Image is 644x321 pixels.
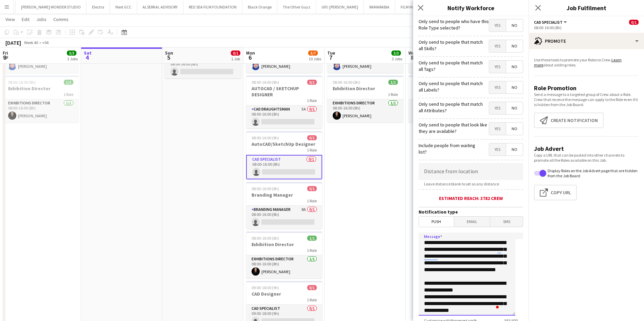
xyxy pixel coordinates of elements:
[327,76,403,122] app-job-card: 08:00-16:00 (8h)1/1Exhibition Director1 RoleExhibitions Director1/108:00-16:00 (8h)[PERSON_NAME]
[42,40,49,45] div: +04
[629,20,639,25] span: 0/1
[246,255,322,278] app-card-role: Exhibitions Director1/108:00-16:00 (8h)[PERSON_NAME]
[246,182,322,229] div: 08:00-16:00 (8h)0/1Branding Manager1 RoleBranding Manager8A0/108:00-16:00 (8h)
[22,40,39,45] span: Week 40
[419,39,483,51] label: Only send to people that match all Skills?
[67,56,78,61] div: 3 Jobs
[307,248,317,253] span: 1 Role
[3,99,79,122] app-card-role: Exhibitions Director1/108:00-16:00 (8h)[PERSON_NAME]
[529,33,644,49] div: Promote
[419,233,515,316] textarea: To enrich screen reader interactions, please activate Accessibility in Grammarly extension settings
[51,15,71,24] a: Comms
[3,15,18,24] a: View
[364,0,395,14] button: RAMARABIA
[419,18,489,31] label: Only send to people who have this Role Type selected?
[165,50,173,56] span: Sun
[419,142,478,155] label: Include people from waiting list?
[84,50,92,56] span: Sat
[307,297,317,302] span: 1 Role
[534,113,604,128] button: Create notification
[63,92,73,97] span: 1 Role
[246,155,322,179] app-card-role: CAD Specialist0/108:00-16:00 (8h)
[110,0,137,14] button: Next GCC
[407,54,417,61] span: 8
[307,285,317,290] span: 0/1
[388,80,398,85] span: 1/1
[3,76,79,122] app-job-card: 08:00-16:00 (8h)1/1Exhibition Director1 RoleExhibitions Director1/108:00-16:00 (8h)[PERSON_NAME]
[246,291,322,297] h3: CAD Designer
[307,80,317,85] span: 0/1
[546,168,639,178] label: Display Roles on the Job Advert page that are hidden from the Job Board
[534,57,622,67] a: Learn more
[252,80,279,85] span: 08:00-16:00 (8h)
[34,15,49,24] a: Jobs
[2,54,8,61] span: 3
[489,102,506,114] span: Yes
[506,19,523,32] span: No
[246,131,322,179] app-job-card: 08:00-16:00 (8h)0/1AutoCAD/SketchUp Designer1 RoleCAD Specialist0/108:00-16:00 (8h)
[246,232,322,278] app-job-card: 08:00-16:00 (8h)1/1Exhibition Director1 RoleExhibitions Director1/108:00-16:00 (8h)[PERSON_NAME]
[22,16,30,22] span: Edit
[534,84,639,92] h3: Role Promotion
[242,0,277,14] button: Black Orange
[246,85,322,98] h3: AUTOCAD / SKETCHUP DESIGNER
[529,3,644,12] h3: Job Fulfilment
[489,81,506,94] span: Yes
[246,192,322,198] h3: Branding Manager
[307,98,317,103] span: 1 Role
[277,0,316,14] button: The Other Guyz
[252,135,279,140] span: 08:00-16:00 (8h)
[307,236,317,241] span: 1/1
[534,20,568,25] button: CAD Specialist
[395,0,437,14] button: FILM MASTER MEA
[534,185,577,200] button: Copy Url
[419,217,454,227] span: Push
[53,16,69,22] span: Comms
[246,141,322,147] h3: AutoCAD/SketchUp Designer
[489,143,506,156] span: Yes
[327,85,403,92] h3: Exhibition Director
[252,285,279,290] span: 09:00-18:00 (9h)
[246,76,322,128] app-job-card: 08:00-16:00 (8h)0/1AUTOCAD / SKETCHUP DESIGNER1 RoleCAD Draughtsman5A0/108:00-16:00 (8h)
[307,147,317,153] span: 1 Role
[252,236,279,241] span: 08:00-16:00 (8h)
[333,80,360,85] span: 08:00-16:00 (8h)
[506,102,523,114] span: No
[454,217,490,227] span: Email
[408,50,417,56] span: Wed
[5,16,15,22] span: View
[408,99,484,122] app-card-role: Exhibitions Director1/108:00-16:00 (8h)[PERSON_NAME]
[413,3,529,12] h3: Notify Workforce
[489,123,506,135] span: Yes
[419,101,486,113] label: Only send to people that match all Attributes?
[506,143,523,156] span: No
[246,105,322,128] app-card-role: CAD Draughtsman5A0/108:00-16:00 (8h)
[506,123,523,135] span: No
[246,241,322,247] h3: Exhibition Director
[506,61,523,73] span: No
[316,0,364,14] button: GPJ: [PERSON_NAME]
[506,40,523,52] span: No
[307,186,317,191] span: 0/1
[419,181,504,186] span: Leave distance blank to set as any distance
[83,54,92,61] span: 4
[534,57,639,67] p: Use these tools to promote your Roles to Crew. about adding roles.
[231,56,240,61] div: 1 Job
[534,25,639,30] div: 08:00-16:00 (8h)
[489,19,506,32] span: Yes
[308,51,318,56] span: 3/7
[245,54,255,61] span: 6
[408,76,484,122] app-job-card: 08:00-16:00 (8h)1/1Exhibition Director1 RoleExhibitions Director1/108:00-16:00 (8h)[PERSON_NAME]
[327,99,403,122] app-card-role: Exhibitions Director1/108:00-16:00 (8h)[PERSON_NAME]
[36,16,47,22] span: Jobs
[419,122,489,134] label: Only send to people that look like they are available?
[419,60,483,72] label: Only send to people that match all Tags?
[246,206,322,229] app-card-role: Branding Manager8A0/108:00-16:00 (8h)
[307,135,317,140] span: 0/1
[19,15,32,24] a: Edit
[16,0,87,14] button: [PERSON_NAME] WONDER STUDIO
